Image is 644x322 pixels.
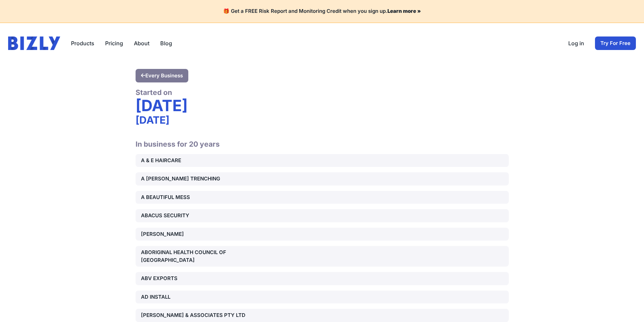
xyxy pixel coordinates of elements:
[136,191,509,204] a: A BEAUTIFUL MESS
[136,272,509,285] a: ABV EXPORTS
[160,39,172,47] a: Blog
[136,114,509,126] div: [DATE]
[136,309,509,322] a: [PERSON_NAME] & ASSOCIATES PTY LTD
[141,275,260,282] div: ABV EXPORTS
[141,293,260,301] div: AD INSTALL
[141,194,260,201] div: A BEAUTIFUL MESS
[136,131,509,149] h2: In business for 20 years
[141,249,260,264] div: ABORIGINAL HEALTH COUNCIL OF [GEOGRAPHIC_DATA]
[136,69,188,82] a: Every Business
[136,172,509,185] a: A [PERSON_NAME] TRENCHING
[595,36,636,50] a: Try For Free
[568,39,584,47] a: Log in
[141,175,260,183] div: A [PERSON_NAME] TRENCHING
[136,228,509,241] a: [PERSON_NAME]
[136,246,509,267] a: ABORIGINAL HEALTH COUNCIL OF [GEOGRAPHIC_DATA]
[136,291,509,304] a: AD INSTALL
[136,154,509,167] a: A & E HAIRCARE
[136,97,509,114] div: [DATE]
[134,39,149,47] a: About
[141,312,260,319] div: [PERSON_NAME] & ASSOCIATES PTY LTD
[141,157,260,165] div: A & E HAIRCARE
[136,88,509,97] div: Started on
[141,230,260,238] div: [PERSON_NAME]
[105,39,123,47] a: Pricing
[387,8,421,14] a: Learn more »
[8,8,636,15] h4: 🎁 Get a FREE Risk Report and Monitoring Credit when you sign up.
[71,39,94,47] button: Products
[136,209,509,222] a: ABACUS SECURITY
[141,212,260,220] div: ABACUS SECURITY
